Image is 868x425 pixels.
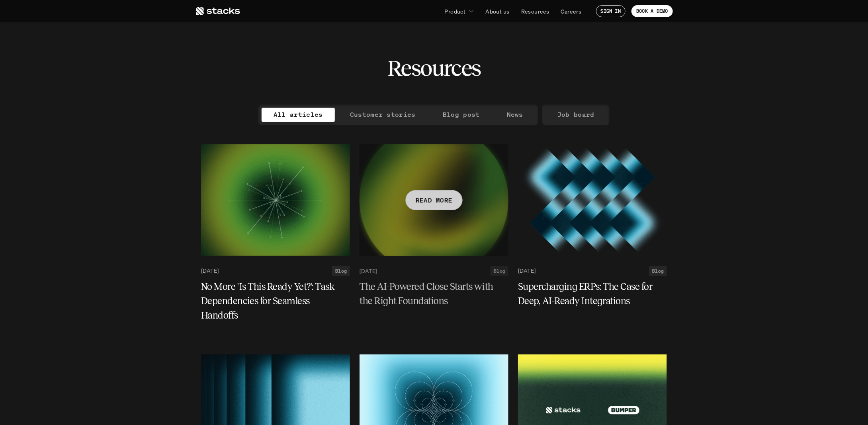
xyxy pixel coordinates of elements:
[596,5,626,17] a: SIGN IN
[518,279,667,308] a: Supercharging ERPs: The Case for Deep, AI-Ready Integrations
[601,8,621,14] p: SIGN IN
[518,268,536,274] p: [DATE]
[350,109,416,120] p: Customer stories
[416,194,453,206] p: READ MORE
[335,268,347,274] h2: Blog
[631,5,673,17] a: BOOK A DEMO
[360,266,508,276] a: [DATE]Blog
[274,109,323,120] p: All articles
[557,109,594,120] p: Job board
[387,56,481,81] h2: Resources
[545,108,606,122] a: Job board
[201,268,219,274] p: [DATE]
[360,279,508,308] a: The AI-Powered Close Starts with the Right Foundations
[636,8,668,14] p: BOOK A DEMO
[481,4,514,18] a: About us
[556,4,586,18] a: Careers
[201,279,340,323] h5: No More 'Is This Ready Yet?': Task Dependencies for Seamless Handoffs
[360,144,508,256] a: READ MORE
[518,266,667,276] a: [DATE]Blog
[338,108,428,122] a: Customer stories
[119,36,154,42] a: Privacy Policy
[443,109,480,120] p: Blog post
[495,108,535,122] a: News
[262,108,335,122] a: All articles
[561,7,582,16] p: Careers
[201,266,350,276] a: [DATE]Blog
[201,279,350,323] a: No More 'Is This Ready Yet?': Task Dependencies for Seamless Handoffs
[516,4,554,18] a: Resources
[431,108,492,122] a: Blog post
[360,279,499,308] h5: The AI-Powered Close Starts with the Right Foundations
[518,279,657,308] h5: Supercharging ERPs: The Case for Deep, AI-Ready Integrations
[494,268,505,274] h2: Blog
[521,7,549,16] p: Resources
[445,7,466,16] p: Product
[486,7,510,16] p: About us
[507,109,523,120] p: News
[652,268,664,274] h2: Blog
[360,268,377,274] p: [DATE]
